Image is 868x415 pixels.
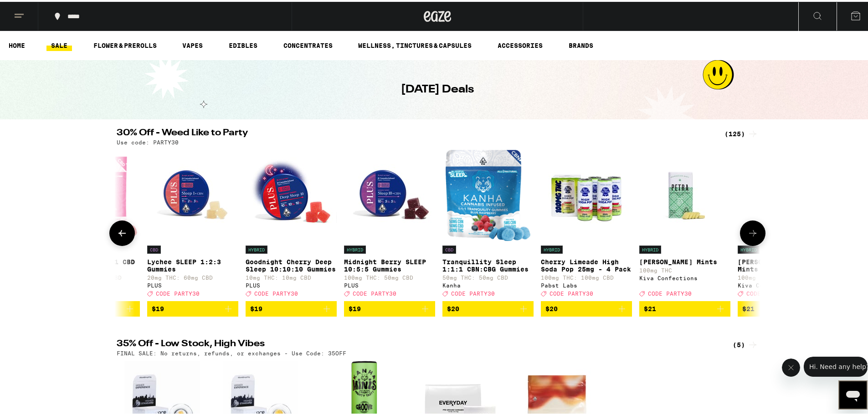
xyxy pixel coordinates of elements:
span: CODE PARTY30 [254,289,298,295]
a: (125) [724,127,758,138]
span: Hi. Need any help? [5,6,66,14]
p: HYBRID [246,244,267,252]
span: CODE PARTY30 [746,289,790,295]
div: Kiva Confections [738,281,829,287]
p: CBD [442,244,456,252]
p: HYBRID [738,244,760,252]
img: PLUS - Goodnight Cherry Deep Sleep 10:10:10 Gummies [246,148,337,239]
div: Kanha [442,281,534,287]
a: BRANDS [564,38,598,49]
button: Add to bag [442,299,534,315]
p: 100mg THC [639,266,730,272]
p: Lychee SLEEP 1:2:3 Gummies [147,256,238,271]
img: Kanha - Tranquillity Sleep 1:1:1 CBN:CBG Gummies [446,148,531,239]
p: [PERSON_NAME] Cherry Mints [738,256,829,271]
p: 50mg THC: 50mg CBD [442,273,534,279]
span: CODE PARTY30 [648,289,692,295]
button: Add to bag [639,299,730,315]
span: $21 [742,303,755,311]
img: Kiva Confections - Petra Tart Cherry Mints [738,148,829,239]
h1: [DATE] Deals [401,80,474,96]
p: Use code: PARTY30 [117,138,179,143]
p: 100mg THC: 50mg CBD [344,273,435,279]
p: CBD [147,244,161,252]
a: Open page for Goodnight Cherry Deep Sleep 10:10:10 Gummies from PLUS [246,148,337,299]
img: Pabst Labs - Cherry Limeade High Soda Pop 25mg - 4 Pack [541,148,632,239]
img: Kiva Confections - Petra Moroccan Mints [639,148,730,239]
span: CODE PARTY30 [353,289,396,295]
div: PLUS [147,281,238,287]
p: 10mg THC: 10mg CBD [246,273,337,279]
p: Tranquillity Sleep 1:1:1 CBN:CBG Gummies [442,256,534,271]
iframe: Close message [782,357,800,375]
a: Open page for Petra Tart Cherry Mints from Kiva Confections [738,148,829,299]
button: Add to bag [246,299,337,315]
div: Kiva Confections [639,273,730,279]
span: $19 [250,303,262,311]
button: Add to bag [738,299,829,315]
p: Cherry Limeade High Soda Pop 25mg - 4 Pack [541,256,632,271]
h2: 35% Off - Low Stock, High Vibes [117,338,714,348]
span: $20 [545,303,558,311]
p: 20mg THC: 60mg CBD [147,273,238,279]
span: CODE PARTY30 [451,289,495,295]
a: WELLNESS, TINCTURES & CAPSULES [354,38,476,49]
p: HYBRID [639,244,661,252]
p: Goodnight Cherry Deep Sleep 10:10:10 Gummies [246,256,337,271]
p: HYBRID [344,244,366,252]
span: $20 [447,303,459,311]
img: PLUS - Lychee SLEEP 1:2:3 Gummies [147,148,238,239]
div: PLUS [344,281,435,287]
button: Add to bag [147,299,238,315]
a: ACCESSORIES [493,38,547,49]
div: PLUS [246,281,337,287]
span: $19 [349,303,361,311]
span: CODE PARTY30 [156,289,200,295]
h2: 30% Off - Weed Like to Party [117,127,714,138]
p: Midnight Berry SLEEP 10:5:5 Gummies [344,256,435,271]
a: FLOWER & PREROLLS [89,38,161,49]
a: EDIBLES [224,38,262,49]
p: 100mg THC [738,273,829,279]
p: [PERSON_NAME] Mints [639,256,730,264]
p: HYBRID [541,244,563,252]
a: Open page for Tranquillity Sleep 1:1:1 CBN:CBG Gummies from Kanha [442,148,534,299]
a: (5) [733,338,758,348]
a: SALE [46,38,72,49]
button: Add to bag [344,299,435,315]
a: Open page for Lychee SLEEP 1:2:3 Gummies from PLUS [147,148,238,299]
a: Open page for Cherry Limeade High Soda Pop 25mg - 4 Pack from Pabst Labs [541,148,632,299]
iframe: Button to launch messaging window [838,379,868,408]
a: VAPES [178,38,207,49]
div: Pabst Labs [541,281,632,287]
a: HOME [4,38,30,49]
a: Open page for Midnight Berry SLEEP 10:5:5 Gummies from PLUS [344,148,435,299]
span: CODE PARTY30 [550,289,593,295]
p: 100mg THC: 100mg CBD [541,273,632,279]
a: CONCENTRATES [279,38,337,49]
p: FINAL SALE: No returns, refunds, or exchanges - Use Code: 35OFF [117,348,346,354]
span: $19 [152,303,164,311]
iframe: Message from company [804,355,868,375]
span: $21 [644,303,656,311]
button: Add to bag [541,299,632,315]
a: Open page for Petra Moroccan Mints from Kiva Confections [639,148,730,299]
img: PLUS - Midnight Berry SLEEP 10:5:5 Gummies [344,148,435,239]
